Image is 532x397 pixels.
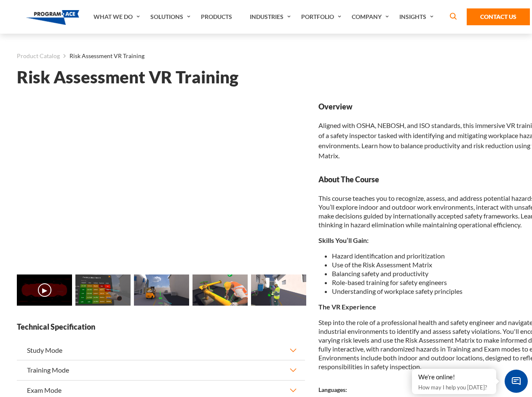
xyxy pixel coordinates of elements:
[505,370,528,393] span: Chat Widget
[17,360,305,380] button: Training Mode
[17,274,72,306] img: Risk Assessment VR Training - Video 0
[60,51,144,61] li: Risk Assessment VR Training
[418,382,490,392] p: How may I help you [DATE]?
[17,51,60,61] a: Product Catalog
[75,274,131,306] img: Risk Assessment VR Training - Preview 1
[192,274,248,306] img: Risk Assessment VR Training - Preview 3
[17,101,305,264] iframe: Risk Assessment VR Training - Video 0
[17,341,305,360] button: Study Mode
[38,283,51,297] button: ▶
[418,373,490,381] div: We're online!
[467,8,530,25] a: Contact Us
[251,274,306,306] img: Risk Assessment VR Training - Preview 4
[17,322,305,332] strong: Technical Specification
[318,386,347,393] strong: Languages:
[26,10,80,25] img: Program-Ace
[134,274,189,306] img: Risk Assessment VR Training - Preview 2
